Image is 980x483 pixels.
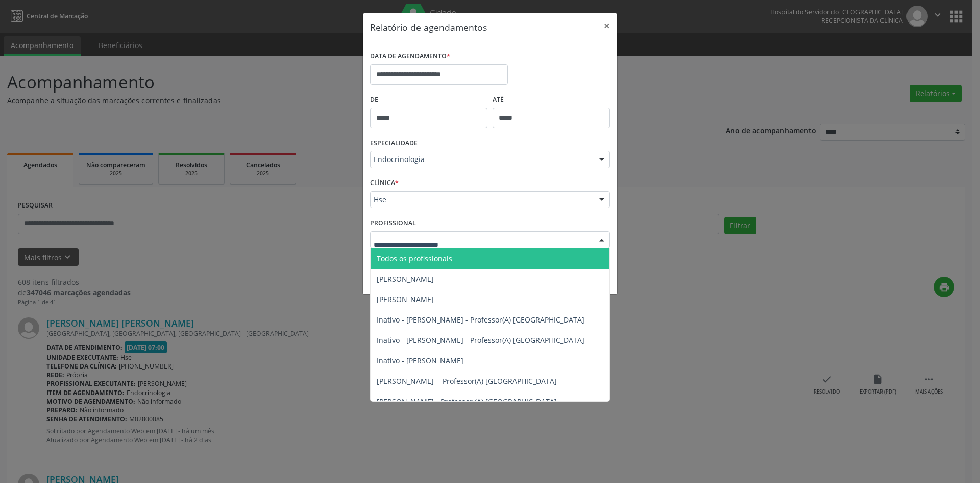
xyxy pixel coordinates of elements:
h5: Relatório de agendamentos [370,20,487,34]
span: Inativo - [PERSON_NAME] [377,356,463,365]
span: [PERSON_NAME] - Professor (A) [GEOGRAPHIC_DATA] [377,397,557,406]
span: Inativo - [PERSON_NAME] - Professor(A) [GEOGRAPHIC_DATA] [377,335,584,345]
span: Todos os profissionais [377,254,452,263]
span: [PERSON_NAME] [377,294,434,304]
label: DATA DE AGENDAMENTO [370,49,450,64]
span: Endocrinologia [374,154,589,165]
span: Inativo - [PERSON_NAME] - Professor(A) [GEOGRAPHIC_DATA] [377,315,584,325]
span: Hse [374,195,589,205]
label: De [370,92,487,108]
label: PROFISSIONAL [370,215,416,231]
label: ATÉ [493,92,610,108]
label: CLÍNICA [370,175,399,191]
label: ESPECIALIDADE [370,135,418,151]
button: Close [597,13,617,38]
span: [PERSON_NAME] - Professor(A) [GEOGRAPHIC_DATA] [377,376,557,386]
span: [PERSON_NAME] [377,274,434,284]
